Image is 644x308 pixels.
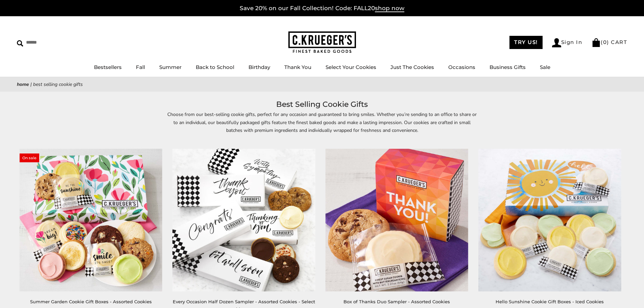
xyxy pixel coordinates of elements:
[17,81,29,88] a: Home
[284,64,311,70] a: Thank You
[33,81,83,88] span: Best Selling Cookie Gifts
[172,149,315,291] img: Every Occasion Half Dozen Sampler - Assorted Cookies - Select a Message
[240,5,404,12] a: Save 20% on our Fall Collection! Code: FALL20shop now
[552,38,582,47] a: Sign In
[248,64,270,70] a: Birthday
[20,149,162,291] img: Summer Garden Cookie Gift Boxes - Assorted Cookies
[167,111,478,142] p: Choose from our best-selling cookie gifts, perfect for any occasion and guaranteed to bring smile...
[136,64,145,70] a: Fall
[30,81,32,88] span: |
[496,299,604,304] a: Hello Sunshine Cookie Gift Boxes - Iced Cookies
[390,64,434,70] a: Just The Cookies
[592,39,627,45] a: (0) CART
[540,64,550,70] a: Sale
[375,5,404,12] span: shop now
[17,40,23,47] img: Search
[478,149,621,291] img: Hello Sunshine Cookie Gift Boxes - Iced Cookies
[288,31,356,53] img: C.KRUEGER'S
[94,64,122,70] a: Bestsellers
[30,299,152,304] a: Summer Garden Cookie Gift Boxes - Assorted Cookies
[490,64,526,70] a: Business Gifts
[552,38,561,47] img: Account
[448,64,475,70] a: Occasions
[326,64,376,70] a: Select Your Cookies
[17,37,97,48] input: Search
[592,38,601,47] img: Bag
[159,64,182,70] a: Summer
[196,64,234,70] a: Back to School
[343,299,450,304] a: Box of Thanks Duo Sampler - Assorted Cookies
[20,153,39,162] span: On sale
[326,149,468,291] img: Box of Thanks Duo Sampler - Assorted Cookies
[17,80,627,88] nav: breadcrumbs
[509,36,543,49] a: TRY US!
[27,98,617,111] h1: Best Selling Cookie Gifts
[603,39,607,45] span: 0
